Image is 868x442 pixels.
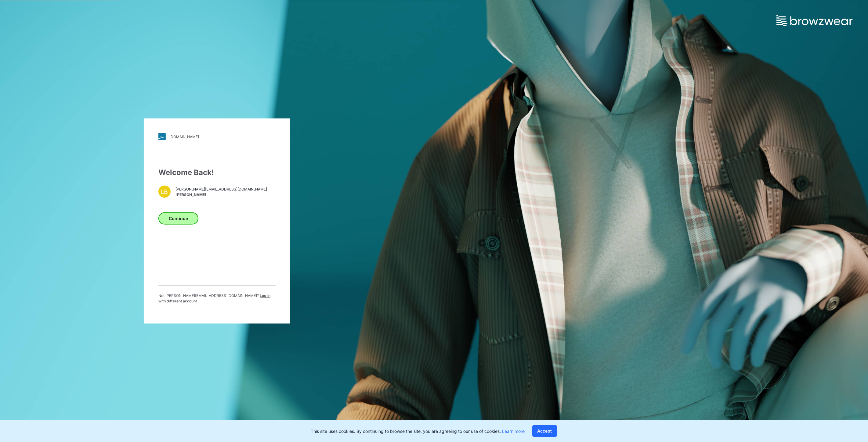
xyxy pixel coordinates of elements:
img: stylezone-logo.562084cfcfab977791bfbf7441f1a819.svg [158,133,166,141]
span: [PERSON_NAME] [175,192,267,198]
div: Welcome Back! [158,167,276,178]
p: Not [PERSON_NAME][EMAIL_ADDRESS][DOMAIN_NAME] ? [158,293,276,304]
a: Learn more [502,429,525,434]
span: [PERSON_NAME][EMAIL_ADDRESS][DOMAIN_NAME] [175,187,267,192]
p: This site uses cookies. By continuing to browse the site, you are agreeing to our use of cookies. [311,428,525,434]
button: Continue [158,212,198,225]
a: [DOMAIN_NAME] [158,133,276,141]
div: LB [158,186,171,198]
img: browzwear-logo.e42bd6dac1945053ebaf764b6aa21510.svg [776,15,853,26]
div: [DOMAIN_NAME] [169,134,199,139]
button: Accept [532,425,557,437]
